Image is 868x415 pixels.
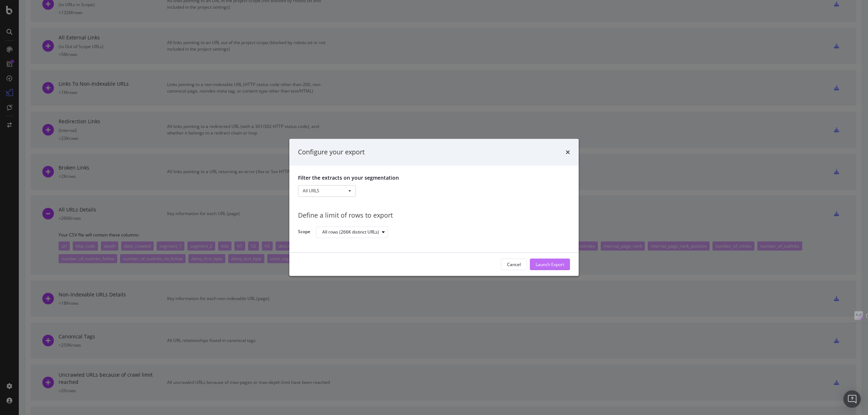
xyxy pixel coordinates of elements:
[530,259,570,270] button: Launch Export
[298,185,356,197] button: All URLS
[298,174,570,181] p: Filter the extracts on your segmentation
[298,211,570,220] div: Define a limit of rows to export
[289,139,579,276] div: modal
[322,230,379,234] div: All rows (266K distinct URLs)
[316,226,388,238] button: All rows (266K distinct URLs)
[298,147,365,157] div: Configure your export
[507,261,521,268] div: Cancel
[843,390,861,408] div: Open Intercom Messenger
[566,147,570,157] div: times
[298,229,310,237] label: Scope
[536,261,564,268] div: Launch Export
[501,259,527,270] button: Cancel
